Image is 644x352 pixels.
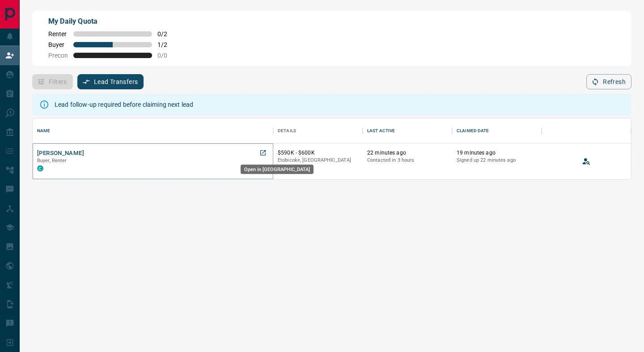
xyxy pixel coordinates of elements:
[48,41,68,48] span: Buyer
[363,118,452,143] div: Last Active
[273,118,363,143] div: Details
[278,118,296,143] div: Details
[37,118,51,143] div: Name
[37,149,84,158] button: [PERSON_NAME]
[241,165,314,174] div: Open in [GEOGRAPHIC_DATA]
[457,149,537,157] p: 19 minutes ago
[48,52,68,59] span: Precon
[367,157,448,164] p: Contacted in 3 hours
[457,157,537,164] p: Signed up 22 minutes ago
[37,158,67,163] span: Buyer, Renter
[48,30,68,38] span: Renter
[580,155,593,168] button: View Lead
[367,149,448,157] p: 22 minutes ago
[367,118,395,143] div: Last Active
[48,16,177,27] p: My Daily Quota
[586,74,631,89] button: Refresh
[157,30,177,38] span: 0 / 2
[33,118,273,143] div: Name
[55,96,193,113] div: Lead follow-up required before claiming next lead
[452,118,542,143] div: Claimed Date
[257,147,269,159] a: Open in New Tab
[77,74,144,89] button: Lead Transfers
[278,149,358,157] p: $590K - $600K
[457,118,489,143] div: Claimed Date
[157,52,177,59] span: 0 / 0
[278,157,358,164] p: Etobicoke, [GEOGRAPHIC_DATA]
[582,157,591,166] svg: View Lead
[157,41,177,48] span: 1 / 2
[37,165,43,172] div: condos.ca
